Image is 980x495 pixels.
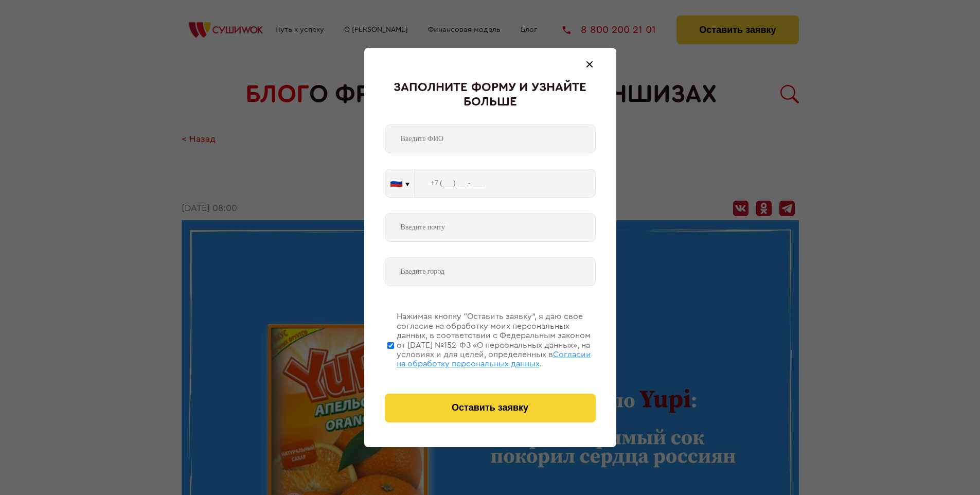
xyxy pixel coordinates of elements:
button: Оставить заявку [385,394,596,422]
div: Заполните форму и узнайте больше [385,81,596,109]
input: Введите город [385,257,596,286]
input: Введите ФИО [385,125,596,153]
input: +7 (___) ___-____ [415,169,596,198]
button: 🇷🇺 [385,169,415,197]
span: Согласии на обработку персональных данных [397,350,591,368]
input: Введите почту [385,213,596,242]
div: Нажимая кнопку “Оставить заявку”, я даю свое согласие на обработку моих персональных данных, в со... [397,312,596,368]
